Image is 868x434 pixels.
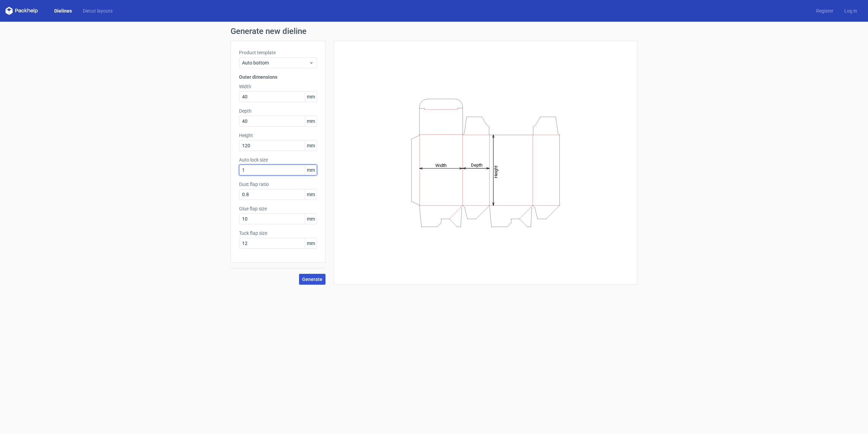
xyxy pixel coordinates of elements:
label: Auto lock size [239,156,317,163]
label: Height [239,132,317,139]
span: Generate [302,277,322,282]
a: Register [811,7,839,14]
a: Dielines [49,7,77,14]
span: Auto bottom [242,59,309,66]
span: mm [305,189,317,200]
label: Tuck flap size [239,230,317,237]
a: Log in [839,7,863,14]
tspan: Width [435,163,447,168]
label: Width [239,83,317,90]
button: Generate [299,274,325,285]
h3: Outer dimensions [239,74,317,80]
tspan: Height [493,165,498,178]
label: Product template [239,49,317,56]
h1: Generate new dieline [231,27,637,35]
span: mm [305,214,317,224]
label: Glue flap size [239,205,317,212]
span: mm [305,92,317,102]
span: mm [305,238,317,248]
label: Depth [239,108,317,114]
a: Diecut layouts [77,7,118,14]
tspan: Depth [471,163,482,168]
span: mm [305,116,317,126]
label: Dust flap ratio [239,181,317,188]
span: mm [305,140,317,151]
span: mm [305,165,317,175]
